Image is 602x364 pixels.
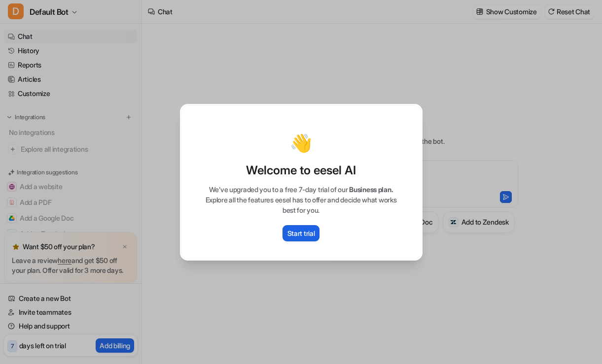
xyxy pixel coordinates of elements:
p: Welcome to eesel AI [191,163,411,178]
span: Business plan. [349,185,393,194]
p: 👋 [290,133,312,153]
button: Start trial [283,225,320,241]
p: We’ve upgraded you to a free 7-day trial of our [191,184,411,195]
p: Explore all the features eesel has to offer and decide what works best for you. [191,195,411,215]
p: Start trial [287,228,315,238]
